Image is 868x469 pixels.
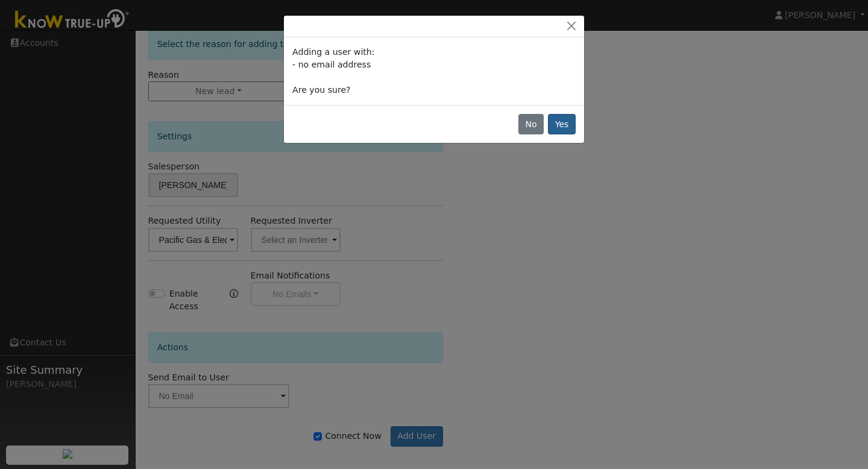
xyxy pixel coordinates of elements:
[548,114,576,134] button: Yes
[292,60,371,69] span: - no email address
[292,47,374,57] span: Adding a user with:
[563,20,580,33] button: Close
[292,85,350,95] span: Are you sure?
[518,114,544,134] button: No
